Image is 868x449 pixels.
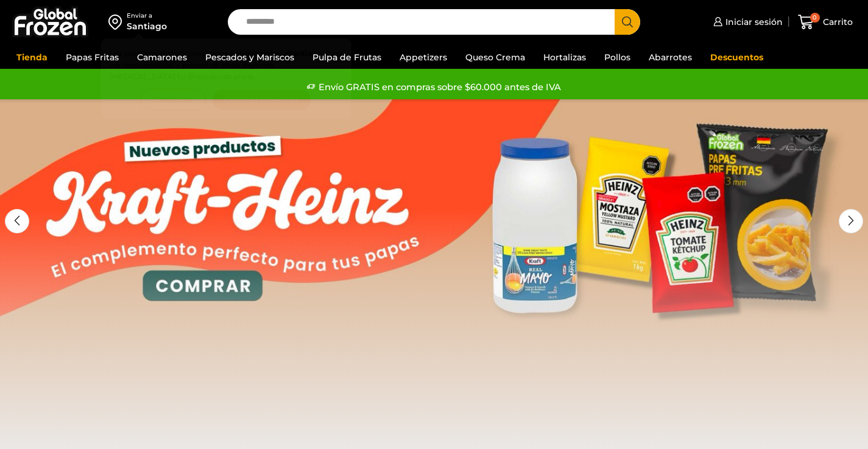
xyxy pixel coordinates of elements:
[288,49,322,58] strong: Santiago
[537,46,592,69] a: Hortalizas
[127,20,167,32] div: Santiago
[60,46,125,69] a: Papas Fritas
[141,89,206,110] button: Continuar
[810,13,820,23] span: 0
[795,8,856,37] a: 0 Carrito
[212,89,312,110] button: Cambiar Dirección
[127,12,167,20] div: Enviar a
[704,46,769,69] a: Descuentos
[722,16,783,28] span: Iniciar sesión
[643,46,698,69] a: Abarrotes
[108,12,127,32] img: address-field-icon.svg
[598,46,637,69] a: Pollos
[393,46,453,69] a: Appetizers
[459,46,531,69] a: Queso Crema
[820,16,853,28] span: Carrito
[10,46,54,69] a: Tienda
[710,10,783,34] a: Iniciar sesión
[110,48,342,83] p: Los precios y el stock mostrados corresponden a . Para ver disponibilidad y precios en otras regi...
[615,9,640,35] button: Search button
